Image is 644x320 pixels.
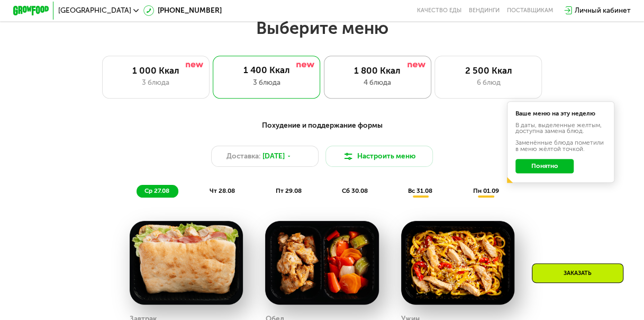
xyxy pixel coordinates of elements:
span: Доставка: [226,151,260,162]
div: В даты, выделенные желтым, доступна замена блюд. [515,122,606,135]
span: чт 28.08 [210,187,235,194]
a: [PHONE_NUMBER] [143,5,222,16]
span: пн 01.09 [473,187,498,194]
div: Личный кабинет [575,5,631,16]
div: 6 блюд [444,77,532,88]
div: 1 400 Ккал [222,65,311,75]
span: ср 27.08 [144,187,169,194]
span: вс 31.08 [408,187,432,194]
span: пт 29.08 [276,187,302,194]
button: Настроить меню [325,146,433,167]
div: 3 блюда [222,77,311,88]
div: Похудение и поддержание формы [57,120,587,131]
span: [GEOGRAPHIC_DATA] [58,7,131,14]
div: Заказать [532,263,623,283]
div: поставщикам [506,7,552,14]
span: сб 30.08 [342,187,368,194]
div: 2 500 Ккал [444,65,532,76]
div: 4 блюда [333,77,422,88]
div: Заменённые блюда пометили в меню жёлтой точкой. [515,140,606,153]
div: 1 000 Ккал [112,65,200,76]
div: 3 блюда [112,77,200,88]
h2: Выберите меню [29,17,615,39]
a: Качество еды [417,7,461,14]
a: Вендинги [469,7,500,14]
span: [DATE] [262,151,285,162]
button: Понятно [515,159,574,173]
div: Ваше меню на эту неделю [515,111,606,117]
div: 1 800 Ккал [333,65,422,76]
